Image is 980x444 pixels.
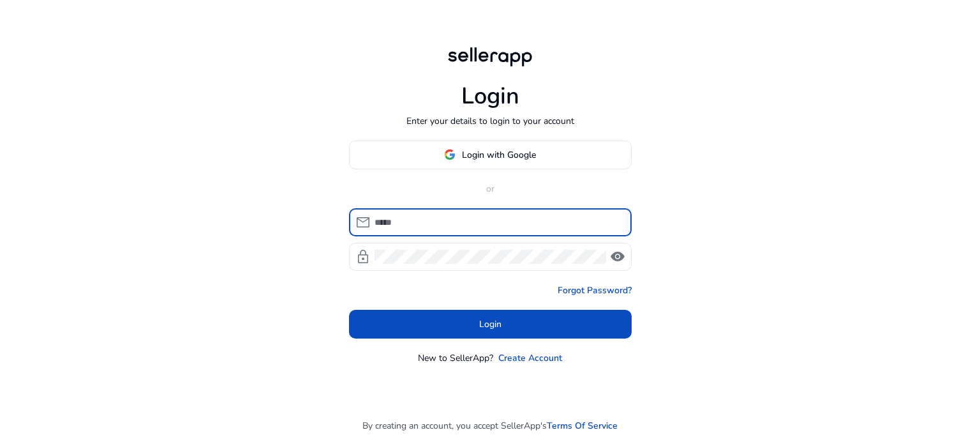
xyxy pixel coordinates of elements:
[349,310,632,339] button: Login
[349,141,632,169] button: Login with Google
[558,284,632,297] a: Forgot Password?
[479,318,501,331] span: Login
[547,419,618,433] a: Terms Of Service
[355,249,371,264] span: lock
[406,114,574,128] p: Enter your details to login to your account
[349,182,632,195] p: or
[610,249,625,264] span: visibility
[355,215,371,230] span: mail
[461,82,519,110] h1: Login
[462,148,536,162] span: Login with Google
[444,149,456,160] img: google-logo.svg
[498,351,562,365] a: Create Account
[418,351,493,365] p: New to SellerApp?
